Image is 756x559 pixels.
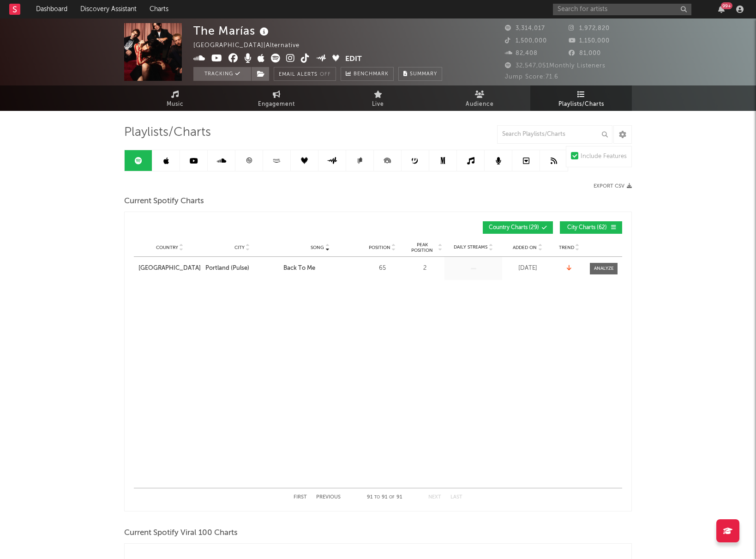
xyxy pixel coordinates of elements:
span: City Charts ( 62 ) [566,225,608,231]
div: The Marías [193,23,271,38]
button: Previous [316,495,341,500]
span: 1,150,000 [569,38,610,44]
span: Music [167,99,184,110]
span: 3,314,017 [505,25,545,31]
span: Benchmark [354,69,389,80]
a: Engagement [226,85,327,111]
span: Trend [559,245,574,250]
span: Summary [410,72,437,77]
button: Country Charts(29) [483,221,553,234]
button: Export CSV [594,183,632,189]
span: Position [369,245,390,250]
input: Search Playlists/Charts [497,125,612,144]
span: Song [311,245,324,250]
a: Audience [429,85,530,111]
span: Playlists/Charts [558,99,604,110]
a: Music [124,85,226,111]
span: Engagement [258,99,295,110]
div: 2 [408,264,442,273]
span: Added On [513,245,537,250]
span: Current Spotify Viral 100 Charts [124,528,238,539]
div: Portland (Pulse) [205,264,249,273]
span: of [389,495,395,499]
button: Next [428,495,441,500]
div: 65 [361,264,403,273]
span: Playlists/Charts [124,127,211,138]
button: City Charts(62) [560,221,622,234]
span: to [374,495,380,499]
button: Summary [398,67,442,81]
div: 91 91 91 [359,492,410,503]
a: Live [327,85,429,111]
a: Playlists/Charts [530,85,632,111]
span: City [234,245,245,250]
span: Current Spotify Charts [124,196,204,207]
div: Back To Me [283,264,315,273]
a: Back To Me [283,264,357,273]
input: Search for artists [553,4,691,15]
div: [DATE] [504,264,551,273]
a: Benchmark [341,67,394,81]
div: Include Features [581,151,627,162]
span: 81,000 [569,50,601,56]
a: [GEOGRAPHIC_DATA] [138,264,201,273]
span: Country [156,245,178,250]
button: Tracking [193,67,251,81]
span: Jump Score: 71.6 [505,74,558,80]
button: Email AlertsOff [274,67,336,81]
span: 1,972,820 [569,25,610,31]
button: 99+ [718,6,725,13]
div: [GEOGRAPHIC_DATA] | Alternative [193,40,310,51]
span: 82,408 [505,50,538,56]
button: Edit [345,54,362,65]
span: 32,547,051 Monthly Listeners [505,63,606,69]
span: Peak Position [408,242,437,253]
span: Daily Streams [454,244,487,251]
span: Live [372,99,384,110]
a: Portland (Pulse) [205,264,279,273]
span: Audience [466,99,494,110]
em: Off [320,72,331,77]
span: 1,500,000 [505,38,547,44]
span: Country Charts ( 29 ) [489,225,539,231]
div: 99 + [721,2,732,9]
button: First [294,495,307,500]
button: Last [450,495,462,500]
